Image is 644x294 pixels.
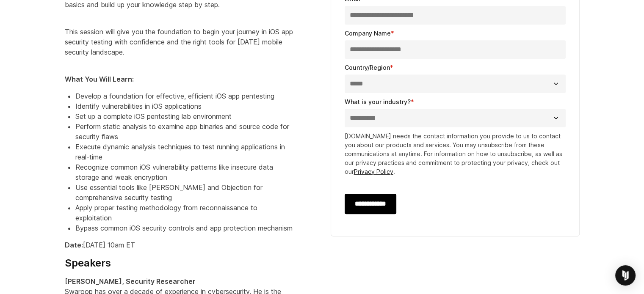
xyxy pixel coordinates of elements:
span: What is your industry? [345,98,411,105]
span: This session will give you the foundation to begin your journey in iOS app security testing with ... [65,27,293,56]
span: Country/Region [345,64,390,71]
strong: [PERSON_NAME], Security Researcher [65,277,196,286]
li: Develop a foundation for effective, efficient iOS app pentesting [75,91,293,101]
li: Identify vulnerabilities in iOS applications [75,101,293,111]
span: Company Name [345,30,391,37]
p: [DATE] 10am ET [65,240,293,250]
h4: Speakers [65,257,293,269]
strong: Date: [65,241,83,249]
a: Privacy Policy [354,168,393,175]
div: Open Intercom Messenger [615,265,636,286]
li: Execute dynamic analysis techniques to test running applications in real-time [75,142,293,162]
li: Use essential tools like [PERSON_NAME] and Objection for comprehensive security testing [75,182,293,203]
li: Recognize common iOS vulnerability patterns like insecure data storage and weak encryption [75,162,293,182]
li: Bypass common iOS security controls and app protection mechanism [75,223,293,233]
li: Apply proper testing methodology from reconnaissance to exploitation [75,203,293,223]
p: [DOMAIN_NAME] needs the contact information you provide to us to contact you about our products a... [345,132,566,176]
strong: What You Will Learn: [65,75,134,83]
li: Perform static analysis to examine app binaries and source code for security flaws [75,121,293,142]
li: Set up a complete iOS pentesting lab environment [75,111,293,121]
